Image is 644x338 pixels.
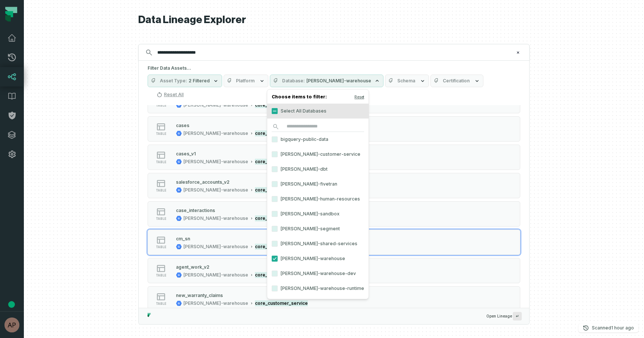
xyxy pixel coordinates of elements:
[176,151,196,157] div: cases_v1
[354,94,364,100] button: Reset
[267,104,369,119] label: Select All Databases
[385,75,429,87] button: Schema
[156,274,166,277] span: table
[189,78,210,84] span: 2 Filtered
[148,75,222,87] button: Asset Type2 Filtered
[272,166,278,172] button: [PERSON_NAME]-dbt
[148,116,520,142] button: table[PERSON_NAME]-warehousecore_customer_service
[255,102,308,108] mark: core_customer_service
[236,78,255,84] span: Platform
[270,75,383,87] button: Database[PERSON_NAME]-warehouse
[513,312,522,320] span: Press ↵ to add a new Data Asset to the graph
[183,272,248,278] div: juul-warehouse
[148,230,520,255] button: table[PERSON_NAME]-warehousecore_customer_service
[148,258,520,283] button: table[PERSON_NAME]-warehousecore_customer_service
[148,65,520,71] h5: Filter Data Assets...
[272,271,278,277] button: [PERSON_NAME]-warehouse-dev
[148,201,520,227] button: table[PERSON_NAME]-warehousecore_customer_service
[272,181,278,187] button: [PERSON_NAME]-fivetran
[267,132,369,147] label: bigquery-public-data
[611,325,634,331] relative-time: Sep 9, 2025, 8:45 AM EDT
[272,285,278,291] button: [PERSON_NAME]-warehouse-runtime
[397,78,415,84] span: Schema
[267,177,369,192] label: [PERSON_NAME]-fivetran
[443,78,470,84] span: Certification
[578,323,638,332] button: Scanned[DATE] 8:45:58 AM
[139,105,529,308] div: Suggestions
[224,75,268,87] button: Platform
[160,78,187,84] span: Asset Type
[430,75,483,87] button: Certification
[183,215,248,221] div: juul-warehouse
[176,123,189,128] div: cases
[282,78,305,84] span: Database
[176,179,230,185] div: salesforce_accounts_v2
[176,236,190,241] div: cm_sn
[267,147,369,162] label: [PERSON_NAME]-customer-service
[255,215,308,221] mark: core_customer_service
[154,89,187,101] button: Reset All
[272,108,278,114] button: Select All Databases
[267,266,369,281] label: [PERSON_NAME]-warehouse-dev
[255,272,308,278] mark: core_customer_service
[183,244,248,250] div: juul-warehouse
[272,241,278,247] button: [PERSON_NAME]-shared-services
[514,49,522,56] button: Clear search query
[156,132,166,136] span: table
[183,300,248,306] div: juul-warehouse
[267,221,369,236] label: [PERSON_NAME]-segment
[272,226,278,232] button: [PERSON_NAME]-segment
[267,92,369,104] h4: Choose items to filter:
[156,189,166,192] span: table
[267,251,369,266] label: [PERSON_NAME]-warehouse
[156,160,166,164] span: table
[183,159,248,165] div: juul-warehouse
[156,217,166,221] span: table
[255,187,308,193] mark: core_customer_service
[267,206,369,221] label: [PERSON_NAME]-sandbox
[272,151,278,157] button: [PERSON_NAME]-customer-service
[267,192,369,206] label: [PERSON_NAME]-human-resources
[4,318,19,332] img: avatar of Aryan Siddhabathula (c)
[156,302,166,306] span: table
[176,264,209,270] div: agent_work_v2
[183,187,248,193] div: juul-warehouse
[486,312,522,320] span: Open Lineage
[156,245,166,249] span: table
[255,300,308,306] mark: core_customer_service
[148,286,520,312] button: table[PERSON_NAME]-warehousecore_customer_service
[272,211,278,217] button: [PERSON_NAME]-sandbox
[272,256,278,262] button: [PERSON_NAME]-warehouse
[255,159,308,165] mark: core_customer_service
[592,324,634,332] p: Scanned
[176,208,215,213] div: case_interactions
[183,130,248,136] div: juul-warehouse
[272,136,278,142] button: bigquery-public-data
[272,196,278,202] button: [PERSON_NAME]-human-resources
[267,281,369,296] label: [PERSON_NAME]-warehouse-runtime
[138,13,530,26] h1: Data Lineage Explorer
[255,130,308,136] mark: core_customer_service
[267,236,369,251] label: [PERSON_NAME]-shared-services
[267,162,369,177] label: [PERSON_NAME]-dbt
[255,244,308,250] mark: core_customer_service
[156,104,166,107] span: table
[148,145,520,170] button: table[PERSON_NAME]-warehousecore_customer_service
[176,293,223,298] div: new_warranty_claims
[183,102,248,108] div: juul-warehouse
[8,301,15,308] div: Tooltip anchor
[306,78,371,84] span: [PERSON_NAME]-warehouse
[148,173,520,198] button: table[PERSON_NAME]-warehousecore_customer_service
